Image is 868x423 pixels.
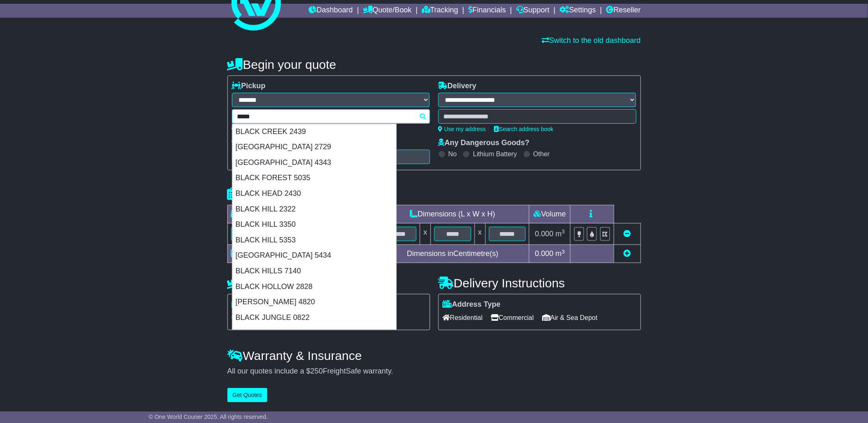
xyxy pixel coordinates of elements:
[363,4,412,18] a: Quote/Book
[556,249,565,258] span: m
[227,58,641,71] h4: Begin your quote
[491,311,534,324] span: Commercial
[227,349,641,362] h4: Warranty & Insurance
[232,248,396,263] div: [GEOGRAPHIC_DATA] 5434
[232,124,396,140] div: BLACK CREEK 2439
[542,36,641,45] a: Switch to the old dashboard
[542,311,598,324] span: Air & Sea Depot
[227,245,296,263] td: Total
[535,249,554,258] span: 0.000
[227,388,268,402] button: Get Quotes
[227,276,430,290] h4: Pickup Instructions
[422,4,458,18] a: Tracking
[149,414,268,420] span: © One World Courier 2025. All rights reserved.
[443,311,483,324] span: Residential
[535,230,554,238] span: 0.000
[232,170,396,186] div: BLACK FOREST 5035
[494,126,554,132] a: Search address book
[468,4,506,18] a: Financials
[438,276,641,290] h4: Delivery Instructions
[227,187,331,201] h4: Package details |
[438,82,477,91] label: Delivery
[443,300,501,309] label: Address Type
[529,205,571,223] td: Volume
[449,150,457,158] label: No
[232,325,396,341] div: BLACK MOUNTAIN 2365
[232,294,396,310] div: [PERSON_NAME] 4820
[473,150,517,158] label: Lithium Battery
[232,233,396,248] div: BLACK HILL 5353
[438,126,486,132] a: Use my address
[232,217,396,233] div: BLACK HILL 3350
[533,150,550,158] label: Other
[624,230,631,238] a: Remove this item
[311,367,323,375] span: 250
[309,4,353,18] a: Dashboard
[232,186,396,202] div: BLACK HEAD 2430
[420,223,431,245] td: x
[232,279,396,295] div: BLACK HOLLOW 2828
[376,205,529,223] td: Dimensions (L x W x H)
[560,4,596,18] a: Settings
[232,202,396,217] div: BLACK HILL 2322
[624,249,631,258] a: Add new item
[232,263,396,279] div: BLACK HILLS 7140
[556,230,565,238] span: m
[562,228,565,235] sup: 3
[227,205,296,223] td: Type
[606,4,641,18] a: Reseller
[438,139,530,148] label: Any Dangerous Goods?
[232,82,266,91] label: Pickup
[376,245,529,263] td: Dimensions in Centimetre(s)
[232,155,396,171] div: [GEOGRAPHIC_DATA] 4343
[227,367,641,376] div: All our quotes include a $ FreightSafe warranty.
[232,139,396,155] div: [GEOGRAPHIC_DATA] 2729
[475,223,485,245] td: x
[232,310,396,326] div: BLACK JUNGLE 0822
[516,4,550,18] a: Support
[562,249,565,255] sup: 3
